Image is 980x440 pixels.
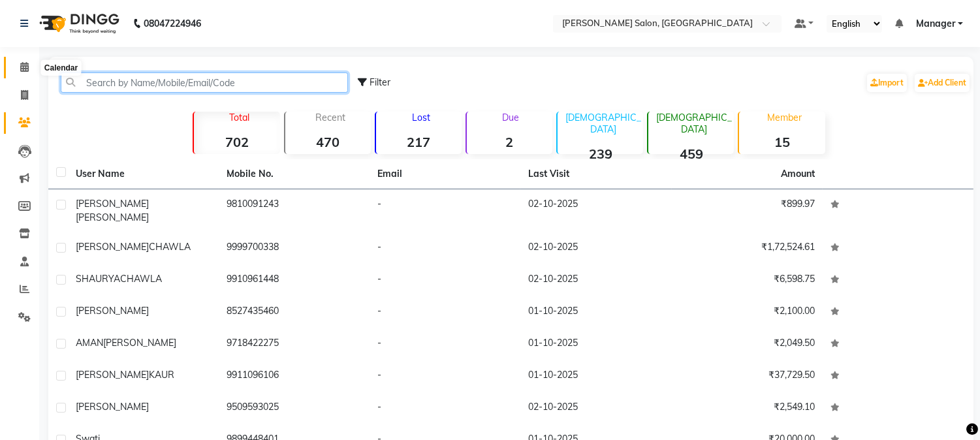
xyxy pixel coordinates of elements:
span: Filter [370,76,390,88]
td: 02-10-2025 [520,232,671,264]
td: ₹2,549.10 [672,392,823,424]
p: Due [469,112,552,123]
span: [PERSON_NAME] [103,337,176,349]
td: 02-10-2025 [520,392,671,424]
p: [DEMOGRAPHIC_DATA] [654,112,734,135]
a: Import [867,74,907,92]
img: logo [33,5,123,42]
td: ₹6,598.75 [672,264,823,296]
td: 8527435460 [219,296,370,328]
td: 9810091243 [219,189,370,232]
span: [PERSON_NAME] [76,198,149,210]
th: Email [370,159,520,189]
td: - [370,189,520,232]
td: 02-10-2025 [520,189,671,232]
span: [PERSON_NAME] [76,305,149,317]
td: ₹37,729.50 [672,360,823,392]
span: Manager [916,17,955,31]
td: - [370,264,520,296]
strong: 459 [648,146,734,162]
strong: 2 [467,134,552,150]
b: 08047224946 [144,5,201,42]
strong: 15 [739,134,825,150]
td: 9999700338 [219,232,370,264]
td: ₹2,049.50 [672,328,823,360]
th: Mobile No. [219,159,370,189]
strong: 239 [558,146,643,162]
strong: 470 [285,134,371,150]
input: Search by Name/Mobile/Email/Code [61,72,348,93]
p: Lost [381,112,462,123]
p: [DEMOGRAPHIC_DATA] [563,112,643,135]
td: 9911096106 [219,360,370,392]
div: Calendar [41,60,81,76]
a: Add Client [915,74,970,92]
span: [PERSON_NAME] [76,212,149,223]
strong: 702 [194,134,279,150]
th: User Name [68,159,219,189]
span: KAUR [149,369,174,381]
span: AMAN [76,337,103,349]
td: 9509593025 [219,392,370,424]
th: Amount [773,159,823,189]
td: ₹1,72,524.61 [672,232,823,264]
span: [PERSON_NAME] [76,241,149,253]
span: CHAWLA [149,241,191,253]
td: - [370,296,520,328]
td: - [370,392,520,424]
td: 01-10-2025 [520,360,671,392]
th: Last Visit [520,159,671,189]
span: [PERSON_NAME] [76,401,149,413]
td: ₹899.97 [672,189,823,232]
td: 9910961448 [219,264,370,296]
td: 01-10-2025 [520,328,671,360]
td: - [370,328,520,360]
span: [PERSON_NAME] [76,369,149,381]
span: SHAURYA [76,273,120,285]
td: - [370,360,520,392]
td: ₹2,100.00 [672,296,823,328]
p: Total [199,112,279,123]
td: - [370,232,520,264]
span: CHAWLA [120,273,162,285]
p: Member [744,112,825,123]
td: 02-10-2025 [520,264,671,296]
td: 9718422275 [219,328,370,360]
td: 01-10-2025 [520,296,671,328]
strong: 217 [376,134,462,150]
p: Recent [291,112,371,123]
